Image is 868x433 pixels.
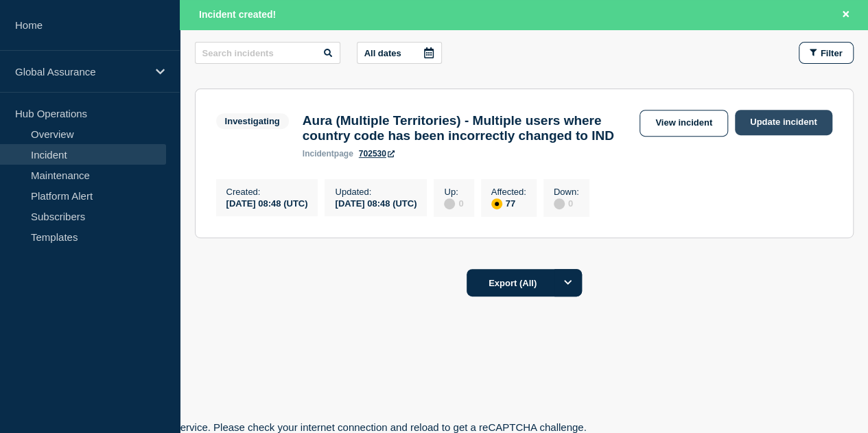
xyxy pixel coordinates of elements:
[640,110,728,137] a: View incident
[303,149,353,159] p: page
[735,110,832,135] a: Update incident
[199,9,276,20] span: Incident created!
[226,187,308,197] p: Created :
[444,197,463,209] div: 0
[303,149,334,159] span: incident
[821,48,843,58] span: Filter
[303,113,633,143] h3: Aura (Multiple Territories) - Multiple users where country code has been incorrectly changed to IND
[554,197,579,209] div: 0
[444,187,463,197] p: Up :
[335,197,417,209] div: [DATE] 08:48 (UTC)
[554,187,579,197] p: Down :
[554,198,565,209] div: disabled
[444,198,455,209] div: disabled
[491,187,526,197] p: Affected :
[554,269,582,296] button: Options
[195,42,340,64] input: Search incidents
[357,42,442,64] button: All dates
[837,7,854,23] button: Close banner
[467,269,582,296] button: Export (All)
[359,149,395,159] a: 702530
[216,113,289,129] span: Investigating
[226,197,308,209] div: [DATE] 08:48 (UTC)
[491,197,526,209] div: 77
[364,48,401,58] p: All dates
[799,42,854,64] button: Filter
[335,187,417,197] p: Updated :
[15,66,147,78] p: Global Assurance
[491,198,502,209] div: affected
